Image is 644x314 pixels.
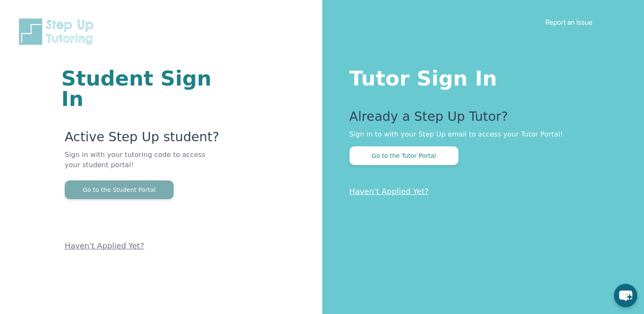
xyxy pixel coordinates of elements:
[349,109,610,129] p: Already a Step Up Tutor?
[61,68,220,109] h1: Student Sign In
[65,186,174,194] a: Go to the Student Portal
[349,65,610,88] h1: Tutor Sign In
[349,129,610,140] p: Sign in to with your Step Up email to access your Tutor Portal!
[349,151,458,160] a: Go to the Tutor Portal
[17,17,99,46] img: Step Up Tutoring horizontal logo
[65,150,220,180] p: Sign in with your tutoring code to access your student portal!
[545,18,592,26] a: Report an Issue
[349,187,429,196] a: Haven't Applied Yet?
[65,180,174,199] button: Go to the Student Portal
[65,241,144,250] a: Haven't Applied Yet?
[614,284,637,307] button: chat-button
[349,146,458,165] button: Go to the Tutor Portal
[65,129,220,150] p: Active Step Up student?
